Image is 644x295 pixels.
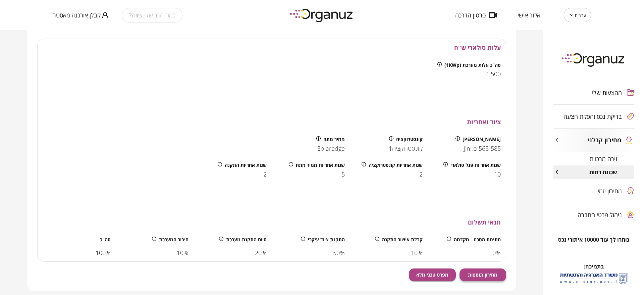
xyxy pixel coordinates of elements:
button: שכונת רמות [553,165,634,179]
button: איזור אישי [507,12,550,18]
span: סרטון הדרכה [455,12,486,18]
div: עברית [564,6,591,24]
span: קונסטרוקציה1 [389,145,423,152]
span: נותרו לך עוד 10000 איתורי נכס [558,237,629,243]
span: סיום התקנת מערכת [226,237,267,242]
span: ציוד ואחריות [467,118,501,126]
span: קונסטרוקציה [396,136,423,142]
span: קבלת אישור התקנה [382,237,423,242]
button: סרטון הדרכה [445,12,507,18]
span: 2 [263,171,267,178]
span: מפרט טכני מלא [416,272,448,278]
span: מחירון תוספות [468,272,497,278]
button: זירה מרכזית [553,152,634,165]
span: ההצעות שלי [592,89,622,96]
img: logo [285,6,359,24]
span: זירה מרכזית [590,155,617,162]
button: מחירון יזמי [553,179,634,203]
span: סה"כ [43,237,111,242]
span: שנות אחריות פנל סולארי [450,162,501,168]
span: מחירון יזמי [598,188,622,194]
button: ההצעות שלי [553,81,634,104]
button: ניהול פרטי החברה [553,203,634,227]
span: ניהול פרטי החברה [578,211,622,218]
span: התקנת ציוד עיקרי [308,237,345,242]
span: שנות אחריות התקנה [225,162,267,168]
img: לוגו משרד האנרגיה [558,271,629,286]
span: 100 % [43,249,111,257]
span: בתמיכה: [584,263,604,270]
span: עלות סולארי ש"ח [454,44,501,52]
span: 1,500 [486,70,501,78]
span: 10% [411,249,423,257]
span: 20% [255,249,267,257]
button: קבלן אורגנוז מאסטר [53,11,108,19]
span: [PERSON_NAME] [463,136,501,142]
span: Solaredge [317,145,345,152]
span: 10% [177,249,189,257]
span: שנות אחריות ממיר מתח [296,162,345,168]
span: חתימת הסכם - מקדמה [454,237,501,242]
span: 10% [489,249,501,257]
button: מחירון תוספות [460,268,506,281]
span: 5 [341,171,345,178]
span: 50% [333,249,345,257]
span: קבלן אורגנוז מאסטר [53,12,101,18]
span: סה"כ עלות מערכת (1KWp) [444,62,501,68]
span: Jinko 565-585 [464,145,501,152]
button: מחירון קבלני [553,129,634,152]
button: מפרט טכני מלא [409,268,456,281]
span: איזור אישי [518,12,540,18]
span: שנות אחריות קונסטרוקציה [369,162,423,168]
span: ממיר מתח [323,136,345,142]
span: חיבור המערכת [159,237,189,242]
span: מחירון קבלני [588,137,621,144]
img: logo [557,50,631,69]
span: שכונת רמות [589,169,617,176]
span: 2 [419,171,423,178]
span: 10 [494,171,501,178]
span: תנאי תשלום [468,218,501,226]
